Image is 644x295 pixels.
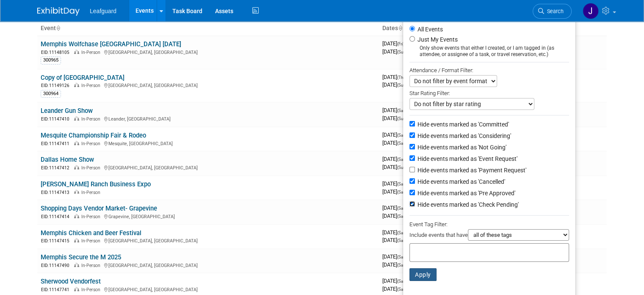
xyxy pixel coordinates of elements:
[41,90,61,98] div: 300964
[409,268,437,281] button: Apply
[41,180,151,188] a: [PERSON_NAME] Ranch Business Expo
[41,229,141,237] a: Memphis Chicken and Beer Festival
[41,156,94,163] a: Dallas Home Show
[41,205,157,212] a: Shopping Days Vendor Market- Grapevine
[416,177,505,186] label: Hide events marked as 'Cancelled'
[382,74,409,80] span: [DATE]
[379,21,493,36] th: Dates
[409,65,569,75] div: Attendance / Format Filter:
[41,239,73,243] span: EID: 11147415
[41,140,376,147] div: Mesquite, [GEOGRAPHIC_DATA]
[74,116,79,121] img: In-Person Event
[397,108,406,113] span: (Sat)
[37,7,80,16] img: ExhibitDay
[41,132,146,139] a: Mesquite Championship Fair & Rodeo
[74,165,79,169] img: In-Person Event
[409,229,569,243] div: Include events that have
[74,190,79,194] img: In-Person Event
[41,48,376,56] div: [GEOGRAPHIC_DATA], [GEOGRAPHIC_DATA]
[397,214,406,219] span: (Sat)
[382,237,406,243] span: [DATE]
[41,40,181,48] a: Memphis Wolfchase [GEOGRAPHIC_DATA] [DATE]
[397,157,406,162] span: (Sat)
[397,42,404,46] span: (Fri)
[41,50,73,55] span: EID: 11148105
[416,35,458,44] label: Just My Events
[74,50,79,54] img: In-Person Event
[74,238,79,242] img: In-Person Event
[41,74,124,81] a: Copy of [GEOGRAPHIC_DATA]
[382,286,406,292] span: [DATE]
[90,8,116,14] span: Leafguard
[382,107,408,113] span: [DATE]
[382,40,406,47] span: [DATE]
[382,229,408,236] span: [DATE]
[397,255,406,259] span: (Sat)
[41,237,376,244] div: [GEOGRAPHIC_DATA], [GEOGRAPHIC_DATA]
[41,214,73,219] span: EID: 11147414
[382,164,406,170] span: [DATE]
[41,166,73,170] span: EID: 11147412
[41,213,376,220] div: Grapevine, [GEOGRAPHIC_DATA]
[583,3,599,19] img: Jonathan Zargo
[41,263,73,268] span: EID: 11147490
[416,200,519,209] label: Hide events marked as 'Check Pending'
[416,155,517,163] label: Hide events marked as 'Event Request'
[81,214,103,219] span: In-Person
[74,83,79,87] img: In-Person Event
[56,25,60,31] a: Sort by Event Name
[397,279,406,284] span: (Sat)
[81,287,103,292] span: In-Person
[382,156,408,162] span: [DATE]
[397,230,406,235] span: (Sat)
[397,182,406,186] span: (Sat)
[397,116,406,121] span: (Sun)
[41,107,93,115] a: Leander Gun Show
[81,116,103,122] span: In-Person
[81,50,103,55] span: In-Person
[544,8,564,14] span: Search
[41,83,73,88] span: EID: 11149126
[382,205,408,211] span: [DATE]
[416,26,443,32] label: All Events
[37,21,379,36] th: Event
[74,141,79,145] img: In-Person Event
[382,278,408,284] span: [DATE]
[409,219,569,229] div: Event Tag Filter:
[397,133,406,138] span: (Sat)
[41,253,121,261] a: Memphis Secure the M 2025
[397,83,406,87] span: (Sun)
[81,141,103,146] span: In-Person
[398,25,402,31] a: Sort by Start Date
[382,140,406,146] span: [DATE]
[533,4,572,19] a: Search
[416,143,506,152] label: Hide events marked as 'Not Going'
[41,164,376,171] div: [GEOGRAPHIC_DATA], [GEOGRAPHIC_DATA]
[397,75,406,80] span: (Thu)
[81,263,103,268] span: In-Person
[81,190,103,195] span: In-Person
[397,165,406,170] span: (Sun)
[74,214,79,218] img: In-Person Event
[41,141,73,146] span: EID: 11147411
[382,132,408,138] span: [DATE]
[41,81,376,89] div: [GEOGRAPHIC_DATA], [GEOGRAPHIC_DATA]
[416,132,511,140] label: Hide events marked as 'Considering'
[382,180,408,187] span: [DATE]
[397,206,406,211] span: (Sat)
[74,287,79,291] img: In-Person Event
[382,188,406,195] span: [DATE]
[81,83,103,88] span: In-Person
[41,115,376,122] div: Leander, [GEOGRAPHIC_DATA]
[382,261,406,268] span: [DATE]
[409,87,569,98] div: Star Rating Filter:
[397,141,406,146] span: (Sat)
[81,238,103,244] span: In-Person
[382,48,406,55] span: [DATE]
[382,115,406,121] span: [DATE]
[41,56,61,64] div: 300965
[41,190,73,195] span: EID: 11147413
[397,190,406,194] span: (Sat)
[81,165,103,171] span: In-Person
[382,253,408,260] span: [DATE]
